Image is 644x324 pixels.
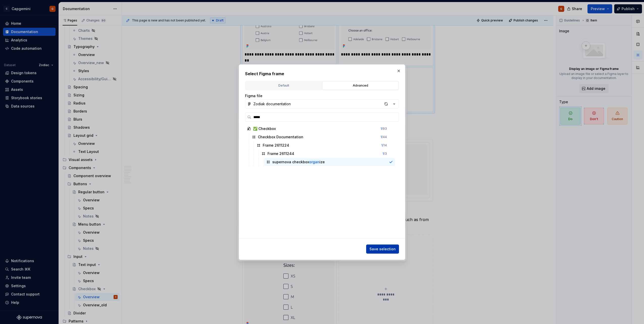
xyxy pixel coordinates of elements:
div: Zodiak documentation [253,101,291,106]
div: supernova checkbox ize [272,159,325,165]
div: Advanced [324,83,397,88]
div: / 14 [381,143,387,147]
mark: organ [309,160,319,164]
div: ✅ Checkbox [253,126,276,131]
div: Frame 2611224 [263,143,289,148]
div: Frame 2611244 [267,151,294,156]
span: 1 [381,127,382,130]
div: / 93 [381,127,387,131]
div: Default [247,83,320,88]
h2: Select Figma frame [245,71,399,77]
div: / 3 [383,152,387,156]
span: 1 [383,152,384,155]
button: Zodiak documentation [245,99,399,109]
div: / 44 [381,135,387,139]
span: Save selection [369,247,396,252]
span: 1 [381,135,382,139]
button: Save selection [366,245,399,254]
span: 1 [381,143,383,147]
div: Checkbox Documentation [258,134,303,140]
label: Figma file [245,93,262,98]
